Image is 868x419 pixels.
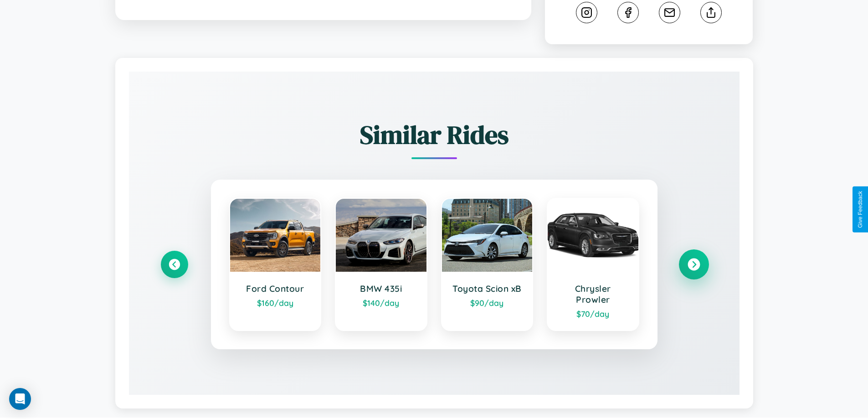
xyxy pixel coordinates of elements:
h3: BMW 435i [345,283,417,294]
div: $ 140 /day [345,298,417,308]
div: $ 90 /day [451,298,524,308]
h3: Chrysler Prowler [557,283,629,305]
div: Open Intercom Messenger [9,388,31,410]
div: $ 160 /day [239,298,312,308]
h2: Similar Rides [161,117,708,152]
div: $ 70 /day [557,309,629,319]
a: Chrysler Prowler$70/day [547,198,639,331]
h3: Ford Contour [239,283,312,294]
a: Ford Contour$160/day [229,198,322,331]
div: Give Feedback [857,191,863,228]
a: Toyota Scion xB$90/day [441,198,534,331]
h3: Toyota Scion xB [451,283,524,294]
a: BMW 435i$140/day [335,198,427,331]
